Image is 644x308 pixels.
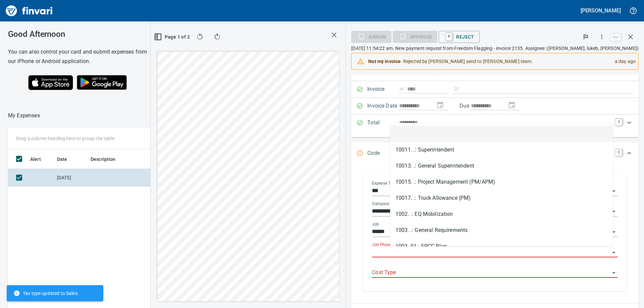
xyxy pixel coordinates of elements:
[390,238,613,254] li: 1003. 01.: SPCC Plan
[609,55,636,67] div: a day ago
[148,169,199,187] td: AP Invoices
[390,158,613,174] li: 10013. .: General Superintendent
[611,34,621,41] a: esc
[446,33,452,40] a: R
[367,119,399,133] p: Total
[609,227,619,237] button: Open
[444,31,474,43] span: Reject
[390,222,613,238] li: 1003. .: General Requirements
[156,31,189,43] button: Page 1 of 2
[390,206,613,222] li: 1002. .: EQ Mobilization
[578,29,593,44] button: Flag
[609,248,619,257] button: Close
[390,142,613,158] li: 10011. .: Superintendent
[8,112,40,120] nav: breadcrumb
[579,5,623,16] button: [PERSON_NAME]
[615,149,622,156] a: C
[594,29,609,44] button: More
[368,59,400,64] strong: Not my invoice
[615,119,622,125] a: T
[4,3,54,19] img: Finvari
[609,186,619,196] button: Open
[372,222,379,226] label: Job
[351,142,639,165] div: Expand
[13,290,79,297] span: Tax type updated to Sales.
[73,71,131,94] img: Get it on Google Play
[368,55,609,67] div: - Rejected by [PERSON_NAME] send to [PERSON_NAME] team.
[351,115,639,137] div: Expand
[57,155,76,163] span: Date
[8,29,151,39] h3: Good Afternoon
[30,155,41,163] span: Alert
[393,34,438,39] div: Job Phase required
[351,34,391,39] div: Assign
[91,155,124,163] span: Description
[372,202,389,206] label: Company
[28,75,73,90] img: Download on the App Store
[8,47,151,66] h6: You can also control your card and submit expenses from our iPhone or Android application.
[159,33,186,41] span: Page 1 of 2
[390,190,613,206] li: 10017. .: Truck Allowance (PM)
[351,45,639,52] p: [DATE] 11:54:22 am. New payment request from Freedom Flagging - invoice 2135. Assignee: ([PERSON_...
[54,169,88,187] td: [DATE]
[367,149,399,158] p: Code
[30,155,50,163] span: Alert
[372,243,391,247] label: Job Phase
[609,268,619,278] button: Open
[390,174,613,190] li: 10015. .: Project Management (PM/APM)
[581,7,621,14] h5: [PERSON_NAME]
[609,207,619,216] button: Open
[372,181,397,185] label: Expense Type
[8,112,40,120] p: My Expenses
[57,155,67,163] span: Date
[91,155,116,163] span: Description
[16,135,114,142] p: Drag a column heading here to group the table
[439,31,479,43] button: RReject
